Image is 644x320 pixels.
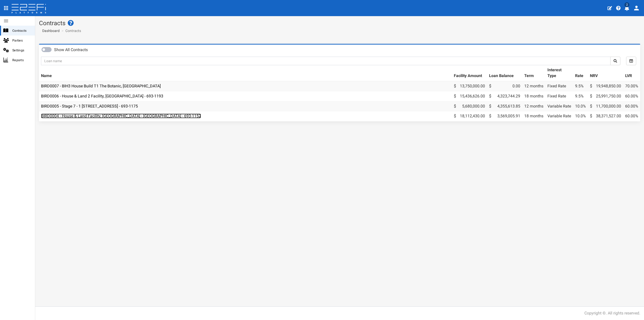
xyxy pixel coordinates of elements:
[545,111,573,121] td: Variable Rate
[41,84,161,88] a: BIRD0007 - BIH3 House Build T1 The Botanic, [GEOGRAPHIC_DATA]
[573,91,588,101] td: 9.5%
[452,81,487,91] td: 13,750,000.00
[573,101,588,111] td: 10.0%
[522,65,545,81] th: Term
[487,91,522,101] td: 4,323,744.29
[588,91,623,101] td: 25,991,750.00
[545,91,573,101] td: Fixed Rate
[623,81,640,91] td: 70.00%
[487,111,522,121] td: 3,569,005.91
[487,101,522,111] td: 4,355,613.85
[40,28,60,33] a: Dashboard
[41,94,163,98] a: BIRD0006 - House & Land 2 Facility, [GEOGRAPHIC_DATA] - 693-1193
[522,91,545,101] td: 18 months
[588,111,623,121] td: 38,371,527.00
[588,65,623,81] th: NRV
[573,65,588,81] th: Rate
[39,65,452,81] th: Name
[452,101,487,111] td: 5,680,000.00
[40,29,60,33] span: Dashboard
[12,28,31,33] span: Contracts
[487,65,522,81] th: Loan Balance
[41,104,138,109] a: BIRD0005 - Stage 7 - 1 [STREET_ADDRESS] - 693-1175
[12,38,31,43] span: Parties
[545,101,573,111] td: Variable Rate
[623,101,640,111] td: 60.00%
[39,20,640,26] h1: Contracts
[623,91,640,101] td: 60.00%
[545,65,573,81] th: Interest Type
[573,111,588,121] td: 10.0%
[522,81,545,91] td: 12 months
[623,65,640,81] th: LVR
[545,81,573,91] td: Fixed Rate
[584,310,640,316] div: Copyright ©. All rights reserved.
[12,57,31,63] span: Reports
[487,81,522,91] td: 0.00
[452,91,487,101] td: 15,436,626.00
[588,81,623,91] td: 19,948,850.00
[452,65,487,81] th: Facility Amount
[623,111,640,121] td: 60.00%
[452,111,487,121] td: 18,112,430.00
[12,47,31,53] span: Settings
[41,114,201,118] a: BIRD0004 - House & Land Facility, [GEOGRAPHIC_DATA] - [GEOGRAPHIC_DATA] - 693-1152
[41,57,611,65] input: Loan name
[54,47,88,53] label: Show All Contracts
[573,81,588,91] td: 9.5%
[60,28,81,33] li: Contracts
[588,101,623,111] td: 11,700,000.00
[522,101,545,111] td: 12 months
[522,111,545,121] td: 18 months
